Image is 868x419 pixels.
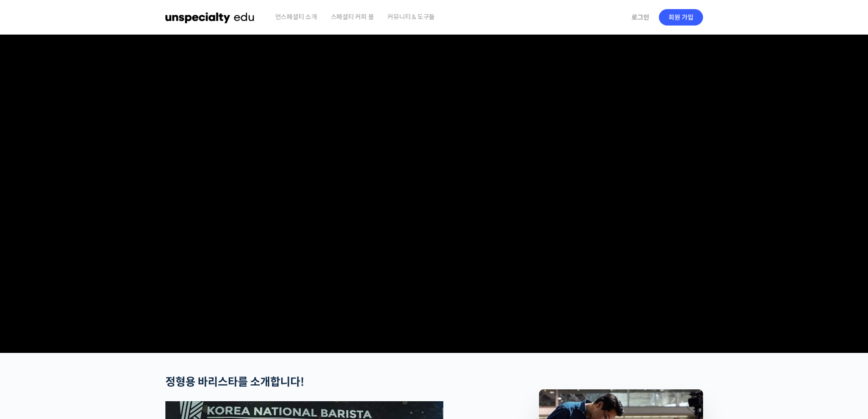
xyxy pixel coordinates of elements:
[659,9,703,26] a: 회원 가입
[626,7,655,28] a: 로그인
[165,375,304,389] strong: 정형용 바리스타를 소개합니다!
